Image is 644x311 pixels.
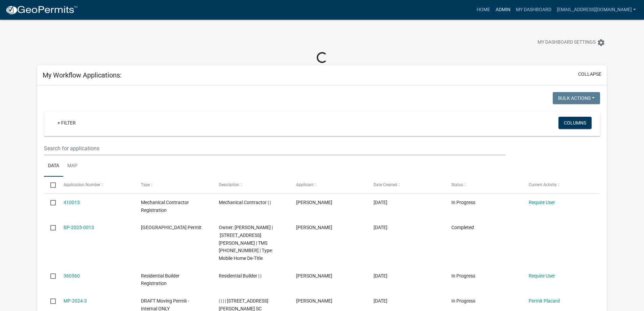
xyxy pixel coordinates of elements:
datatable-header-cell: Status [445,177,522,193]
span: Date Created [374,182,397,187]
span: Andrew M. Price [296,298,332,304]
a: + Filter [52,117,81,129]
span: My Dashboard Settings [538,39,596,47]
span: Andrew M. Price [296,225,332,230]
a: My Dashboard [513,3,554,16]
span: Mechanical Contractor Registration [141,200,189,213]
span: Residential Builder | | [219,273,261,279]
a: 360560 [64,273,80,279]
button: Bulk Actions [553,92,600,104]
a: Home [474,3,493,16]
span: In Progress [451,200,475,205]
datatable-header-cell: Applicant [290,177,367,193]
span: In Progress [451,273,475,279]
a: Require User [529,273,555,279]
a: Permit Placard [529,298,560,304]
a: [EMAIL_ADDRESS][DOMAIN_NAME] [554,3,639,16]
datatable-header-cell: Application Number [57,177,135,193]
span: Completed [451,225,474,230]
datatable-header-cell: Select [44,177,57,193]
input: Search for applications [44,141,505,155]
a: Map [63,155,81,177]
a: Data [44,155,63,177]
span: 12/06/2024 [374,298,387,304]
a: Admin [493,3,513,16]
span: Mechanical Contractor | | [219,200,271,205]
span: 01/29/2025 [374,225,387,230]
span: Owner: SWARTZENTRUBER DERRICK | 203 COCHRAN RD | TMS 082-00-00-153 | Type: Mobile Home De-Title [219,225,273,261]
span: Status [451,182,463,187]
a: MP-2024-3 [64,298,87,304]
span: 04/23/2025 [374,200,387,205]
h5: My Workflow Applications: [43,71,122,79]
button: Columns [558,117,592,129]
span: Andrew M. Price [296,200,332,205]
span: Applicant [296,182,314,187]
span: Andrew M. Price [296,273,332,279]
span: Abbeville County Building Permit [141,225,201,230]
span: In Progress [451,298,475,304]
span: 01/07/2025 [374,273,387,279]
a: 410015 [64,200,80,205]
datatable-header-cell: Date Created [367,177,445,193]
span: Residential Builder Registration [141,273,180,286]
span: Description [219,182,239,187]
datatable-header-cell: Current Activity [522,177,600,193]
button: collapse [578,71,601,78]
button: My Dashboard Settingssettings [532,36,611,49]
datatable-header-cell: Description [212,177,289,193]
span: Current Activity [529,182,557,187]
datatable-header-cell: Type [135,177,212,193]
span: Type [141,182,150,187]
span: Application Number [64,182,100,187]
i: settings [597,39,605,47]
a: BP-2025-0013 [64,225,94,230]
a: Require User [529,200,555,205]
